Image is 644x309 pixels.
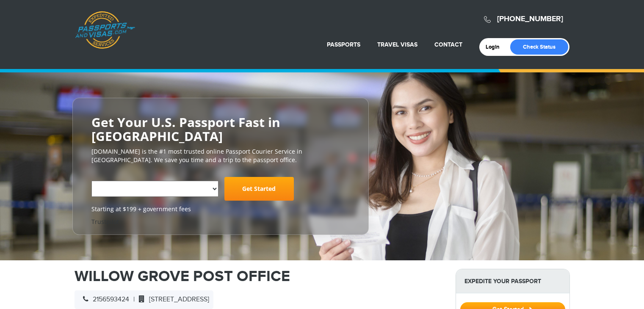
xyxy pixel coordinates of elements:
[327,41,360,48] a: Passports
[486,44,506,50] a: Login
[456,269,569,293] strong: Expedite Your Passport
[91,115,350,143] h2: Get Your U.S. Passport Fast in [GEOGRAPHIC_DATA]
[434,41,462,48] a: Contact
[91,218,119,226] a: Trustpilot
[75,290,213,309] div: |
[91,205,350,213] span: Starting at $199 + government fees
[224,177,294,201] a: Get Started
[79,295,129,303] span: 2156593424
[135,295,209,303] span: [STREET_ADDRESS]
[75,11,135,49] a: Passports & [DOMAIN_NAME]
[497,14,563,24] a: [PHONE_NUMBER]
[510,39,568,55] a: Check Status
[75,269,443,284] h1: WILLOW GROVE POST OFFICE
[377,41,417,48] a: Travel Visas
[91,147,350,164] p: [DOMAIN_NAME] is the #1 most trusted online Passport Courier Service in [GEOGRAPHIC_DATA]. We sav...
